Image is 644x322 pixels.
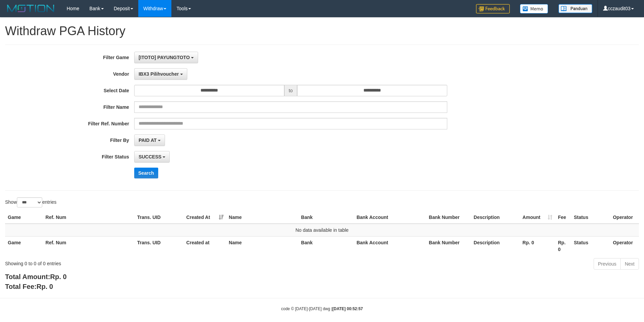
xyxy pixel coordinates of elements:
th: Bank Account [354,211,426,224]
strong: [DATE] 00:52:57 [332,306,363,311]
th: Amount: activate to sort column ascending [520,211,555,224]
th: Ref. Num [43,236,135,255]
th: Ref. Num [43,211,135,224]
th: Operator [610,211,639,224]
td: No data available in table [5,224,639,237]
th: Bank Account [354,236,426,255]
b: Total Amount: [5,273,67,280]
select: Showentries [17,197,42,207]
span: to [284,85,297,96]
th: Operator [610,236,639,255]
th: Bank [299,236,354,255]
b: Total Fee: [5,283,53,290]
h1: Withdraw PGA History [5,24,639,38]
th: Bank Number [426,211,471,224]
th: Status [571,236,610,255]
button: [ITOTO] PAYUNGTOTO [134,52,198,63]
th: Created at [184,236,226,255]
button: SUCCESS [134,151,170,163]
label: Show entries [5,197,56,207]
th: Bank [299,211,354,224]
span: PAID AT [139,138,157,143]
span: SUCCESS [139,154,162,159]
span: IBX3 Pilihvoucher [139,71,179,77]
th: Rp. 0 [520,236,555,255]
th: Description [471,211,520,224]
th: Trans. UID [135,211,184,224]
th: Fee [555,211,571,224]
a: Previous [594,258,621,270]
th: Bank Number [426,236,471,255]
th: Created At: activate to sort column ascending [184,211,226,224]
th: Game [5,236,43,255]
small: code © [DATE]-[DATE] dwg | [281,306,363,311]
img: Feedback.jpg [476,4,510,14]
button: Search [134,168,158,178]
div: Showing 0 to 0 of 0 entries [5,257,263,267]
button: IBX3 Pilihvoucher [134,68,187,80]
th: Name [226,211,299,224]
span: [ITOTO] PAYUNGTOTO [139,55,190,60]
span: Rp. 0 [37,283,53,290]
button: PAID AT [134,134,165,146]
th: Game [5,211,43,224]
th: Rp. 0 [555,236,571,255]
th: Trans. UID [135,236,184,255]
img: panduan.png [558,4,592,13]
th: Description [471,236,520,255]
img: Button%20Memo.svg [520,4,548,14]
img: MOTION_logo.png [5,3,56,14]
span: Rp. 0 [50,273,67,280]
th: Status [571,211,610,224]
a: Next [620,258,639,270]
th: Name [226,236,299,255]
